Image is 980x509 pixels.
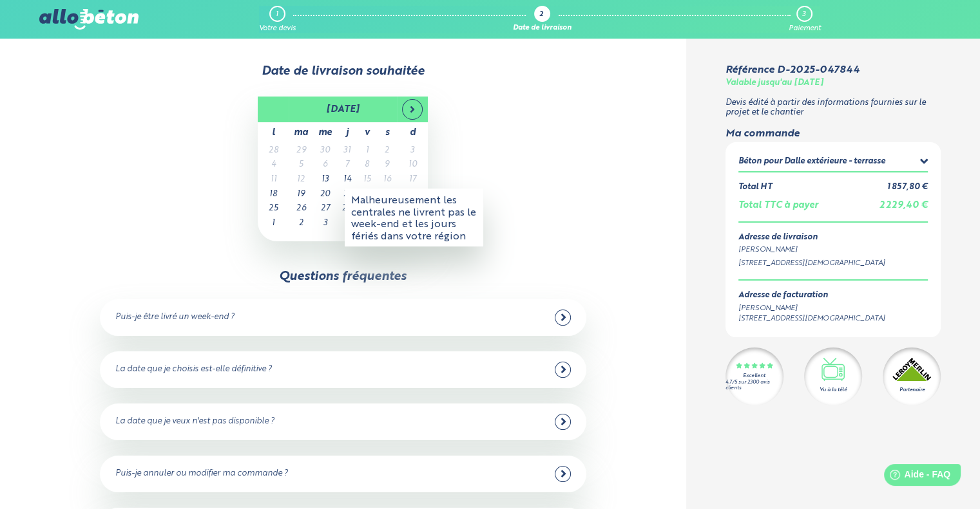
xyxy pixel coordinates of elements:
div: Béton pour Dalle extérieure - terrasse [738,157,885,167]
div: [STREET_ADDRESS][DEMOGRAPHIC_DATA] [738,258,928,269]
td: 8 [357,158,377,172]
td: 4 [337,216,357,231]
div: Excellent [743,373,765,379]
div: 4.7/5 sur 2300 avis clients [725,380,783,391]
td: 16 [377,172,397,187]
th: [DATE] [289,97,397,122]
td: 3 [397,143,428,158]
td: 2 [289,216,313,231]
td: 6 [313,158,337,172]
div: Votre devis [259,24,296,33]
div: [PERSON_NAME] [738,245,928,255]
td: 4 [258,158,289,172]
td: 10 [397,158,428,172]
img: allobéton [39,9,139,30]
td: 7 [337,158,357,172]
div: Puis-je être livré un week-end ? [115,313,235,322]
div: Partenaire [899,386,925,394]
td: 2 [377,143,397,158]
td: 1 [357,143,377,158]
a: 1 Votre devis [259,6,296,33]
a: 3 Paiement [788,6,820,33]
summary: Béton pour Dalle extérieure - terrasse [738,155,928,171]
th: s [377,122,397,143]
span: 2 229,40 € [879,201,928,210]
td: 24 [397,187,428,202]
div: La date que je veux n'est pas disponible ? [115,417,274,427]
p: Devis édité à partir des informations fournies sur le projet et le chantier [725,98,941,117]
td: 1 [258,216,289,231]
th: l [258,122,289,143]
div: Date de livraison souhaitée [39,64,647,79]
div: La date que je choisis est-elle définitive ? [115,365,272,375]
th: me [313,122,337,143]
div: [STREET_ADDRESS][DEMOGRAPHIC_DATA] [738,313,885,324]
td: 15 [357,172,377,187]
td: 13 [313,172,337,187]
td: 26 [289,201,313,216]
th: j [337,122,357,143]
div: Total TTC à payer [738,200,818,211]
div: Questions fréquentes [279,270,407,284]
td: 3 [313,216,337,231]
th: ma [289,122,313,143]
th: d [397,122,428,143]
div: Total HT [738,183,772,192]
td: 30 [313,143,337,158]
div: Ma commande [725,128,941,140]
iframe: Help widget launcher [865,459,966,495]
div: Référence D-2025-047844 [725,64,860,76]
td: 28 [337,201,357,216]
div: 3 [802,10,805,19]
td: 29 [289,143,313,158]
td: 14 [337,172,357,187]
div: 1 857,80 € [887,183,928,192]
td: 9 [377,158,397,172]
td: 22 [357,187,377,202]
div: 1 [276,10,278,19]
div: Adresse de facturation [738,291,885,301]
div: 2 [539,11,543,19]
td: 5 [289,158,313,172]
td: 12 [289,172,313,187]
div: Puis-je annuler ou modifier ma commande ? [115,469,288,479]
div: Malheureusement les centrales ne livrent pas le week-end et les jours fériés dans votre région [345,189,483,246]
div: [PERSON_NAME] [738,303,885,314]
td: 17 [397,172,428,187]
a: 2 Date de livraison [513,6,572,33]
td: 20 [313,187,337,202]
td: 25 [258,201,289,216]
th: v [357,122,377,143]
td: 27 [313,201,337,216]
div: Vu à la télé [820,386,847,394]
div: Date de livraison [513,24,572,33]
td: 21 [337,187,357,202]
td: 18 [258,187,289,202]
div: Adresse de livraison [738,233,928,243]
div: Paiement [788,24,820,33]
td: 19 [289,187,313,202]
td: 11 [258,172,289,187]
td: 23 [377,187,397,202]
div: Valable jusqu'au [DATE] [725,79,823,88]
td: 31 [337,143,357,158]
td: 28 [258,143,289,158]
